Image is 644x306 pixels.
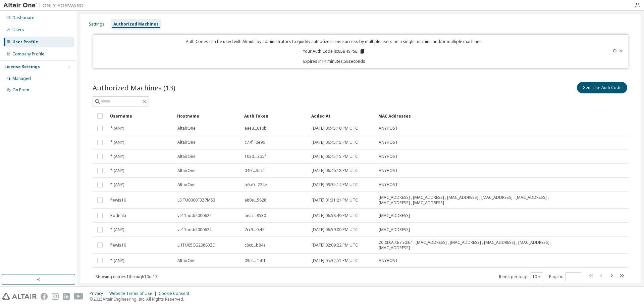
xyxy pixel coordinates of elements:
p: Expires in 14 minutes, 58 seconds [97,58,572,64]
div: On Prem [12,87,29,93]
div: Managed [12,76,31,81]
span: * (ANY) [110,168,124,173]
span: ANYHOST [379,182,398,187]
img: linkedin.svg [63,293,70,300]
span: eae8...0a0b [245,126,267,131]
button: 10 [532,274,541,279]
div: Settings [89,21,105,27]
span: AltairOne [177,140,196,145]
span: ANYHOST [379,126,398,131]
img: instagram.svg [52,293,59,300]
span: * (ANY) [110,182,124,187]
span: c77f...0e96 [245,140,265,145]
span: [DATE] 09:35:14 PM UTC [312,182,358,187]
span: Showing entries 1 through 10 of 13 [96,274,158,279]
span: Rodnala [110,213,126,218]
span: [MAC_ADDRESS] [379,227,410,232]
span: [DATE] 02:09:22 PM UTC [312,243,358,248]
span: [MAC_ADDRESS] [379,213,410,218]
span: 03cc...4501 [245,258,266,263]
span: c8cc...b84a [245,243,266,248]
span: ve11nodi2000622 [177,227,212,232]
img: altair_logo.svg [2,293,37,300]
p: Auth Codes can be used with Almutil by administrators to quickly authorize license access by mult... [97,39,572,44]
span: [MAC_ADDRESS] , [MAC_ADDRESS] , [MAC_ADDRESS] , [MAC_ADDRESS] , [MAC_ADDRESS] , [MAC_ADDRESS] , [... [379,195,554,206]
div: Auth Token [244,111,306,121]
span: 2C:0D:A7:E7:E0:64 , [MAC_ADDRESS] , [MAC_ADDRESS] , [MAC_ADDRESS] , [MAC_ADDRESS] , [MAC_ADDRESS] [379,240,554,251]
span: AltairOne [177,168,196,173]
span: AltairOne [177,182,196,187]
span: b6b0...224e [245,182,267,187]
span: AltairOne [177,258,196,263]
div: User Profile [12,39,38,45]
span: [DATE] 06:45:15 PM UTC [312,154,358,159]
span: [DATE] 06:59:00 PM UTC [312,227,358,232]
span: * (ANY) [110,227,124,232]
p: Your Auth Code is: 85BHSPSE [303,48,365,54]
div: Users [12,27,24,33]
span: 103d...3b5f [245,154,266,159]
span: [DATE] 06:45:15 PM UTC [312,140,358,145]
span: ANYHOST [379,154,398,159]
span: * (ANY) [110,258,124,263]
span: [DATE] 06:58:49 PM UTC [312,213,358,218]
div: Username [110,111,172,121]
span: Items per page [499,272,543,281]
div: License Settings [4,64,40,70]
span: Page n. [549,272,581,281]
span: a80e...5828 [245,198,266,203]
span: ANYHOST [379,140,398,145]
div: Privacy [90,291,109,296]
div: Authorized Machines [113,21,159,27]
span: [DATE] 06:45:10 PM UTC [312,126,358,131]
span: ANYHOST [379,168,398,173]
span: LDTU0000F3Z7M53 [177,198,215,203]
div: MAC Addresses [378,111,555,121]
div: Company Profile [12,51,44,57]
span: LHTU05CG20883ZD [177,243,216,248]
div: Dashboard [12,15,35,20]
img: facebook.svg [41,293,48,300]
span: flewis10 [110,243,126,248]
span: flewis10 [110,198,126,203]
p: © 2025 Altair Engineering, Inc. All Rights Reserved. [90,296,193,302]
span: * (ANY) [110,140,124,145]
div: Cookie Consent [159,291,193,296]
button: Generate Auth Code [577,82,627,93]
span: AltairOne [177,126,196,131]
span: [DATE] 05:32:51 PM UTC [312,258,358,263]
span: * (ANY) [110,154,124,159]
span: [DATE] 06:46:18 PM UTC [312,168,358,173]
span: 046f...3acf [245,168,264,173]
img: youtube.svg [74,293,84,300]
span: Authorized Machines (13) [93,83,175,92]
span: ve11nodi2000622 [177,213,212,218]
img: Altair One [3,2,87,9]
div: Added At [311,111,373,121]
div: Hostname [177,111,239,121]
span: [DATE] 01:31:21 PM UTC [312,198,358,203]
span: 7cc3...9ef5 [245,227,265,232]
span: ANYHOST [379,258,398,263]
span: aeac...8530 [245,213,266,218]
span: * (ANY) [110,126,124,131]
div: Website Terms of Use [109,291,159,296]
span: AltairOne [177,154,196,159]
